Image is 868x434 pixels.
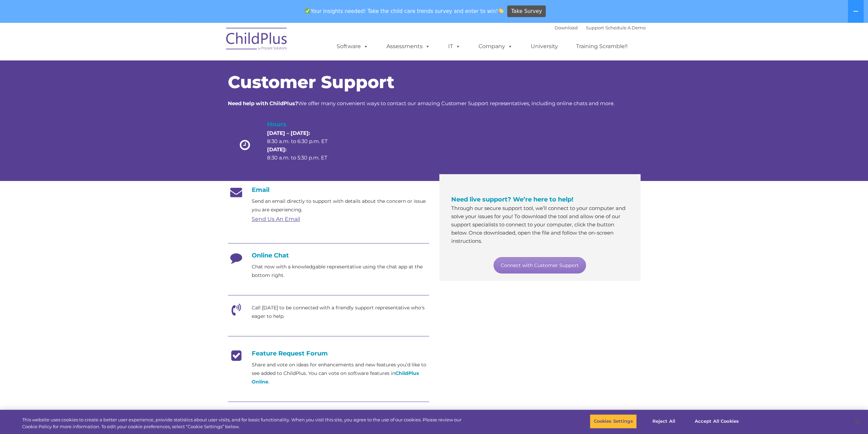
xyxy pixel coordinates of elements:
[252,370,419,385] a: ChildPlus Online
[228,100,615,107] span: We offer many convenient ways to contact our amazing Customer Support representatives, including ...
[850,414,865,429] button: Close
[228,100,298,107] strong: Need help with ChildPlus?
[451,204,629,245] p: Through our secure support tool, we’ll connect to your computer and solve your issues for you! To...
[252,263,429,280] p: Chat now with a knowledgable representative using the chat app at the bottom right.
[498,8,503,13] img: 👏
[22,417,477,430] div: This website uses cookies to create a better user experience, provide statistics about user visit...
[228,72,394,93] span: Customer Support
[555,25,646,30] font: |
[267,130,310,136] strong: [DATE] – [DATE]:
[252,304,429,321] p: Call [DATE] to be connected with a friendly support representative who's eager to help.
[590,414,636,429] button: Cookies Settings
[472,40,519,53] a: Company
[302,4,506,18] span: Your insights needed! Take the child care trends survey and enter to win!
[223,23,291,57] img: ChildPlus by Procare Solutions
[586,25,604,30] a: Support
[228,350,429,357] h4: Feature Request Forum
[380,40,437,53] a: Assessments
[228,252,429,259] h4: Online Chat
[494,257,586,274] a: Connect with Customer Support
[507,5,546,17] a: Take Survey
[643,414,685,429] button: Reject All
[305,8,310,13] img: ✅
[569,40,634,53] a: Training Scramble!!
[228,186,429,194] h4: Email
[267,146,286,153] strong: [DATE]:
[252,197,429,214] p: Send an email directly to support with details about the concern or issue you are experiencing.
[330,40,375,53] a: Software
[451,196,573,203] span: Need live support? We’re here to help!
[267,120,339,129] h4: Hours
[252,216,300,222] a: Send Us An Email
[555,25,578,30] a: Download
[511,5,542,17] span: Take Survey
[252,361,429,386] p: Share and vote on ideas for enhancements and new features you’d like to see added to ChildPlus. Y...
[267,129,339,162] p: 8:30 a.m. to 6:30 p.m. ET 8:30 a.m. to 5:30 p.m. ET
[605,25,646,30] a: Schedule A Demo
[441,40,467,53] a: IT
[691,414,742,429] button: Accept All Cookies
[524,40,565,53] a: University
